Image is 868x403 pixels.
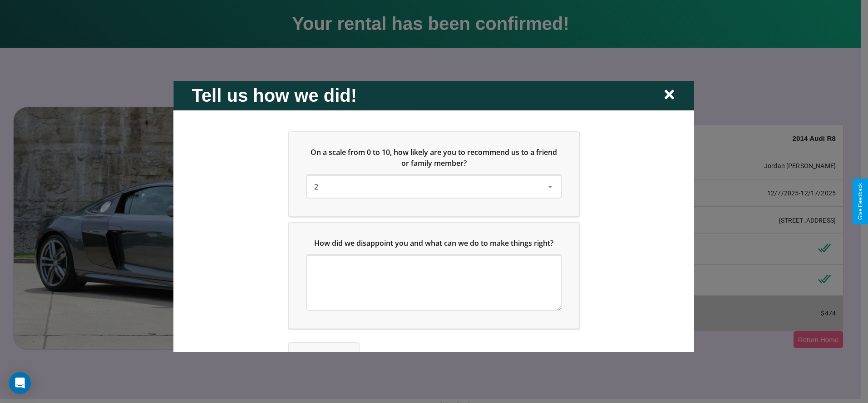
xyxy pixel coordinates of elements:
h2: Tell us how we did! [192,85,357,105]
span: On a scale from 0 to 10, how likely are you to recommend us to a friend or family member? [311,147,559,168]
div: On a scale from 0 to 10, how likely are you to recommend us to a friend or family member? [289,132,579,215]
div: Open Intercom Messenger [9,372,31,394]
div: On a scale from 0 to 10, how likely are you to recommend us to a friend or family member? [307,175,561,197]
span: How did we disappoint you and what can we do to make things right? [315,238,554,248]
h5: On a scale from 0 to 10, how likely are you to recommend us to a friend or family member? [307,146,561,168]
span: 2 [314,181,318,191]
div: Give Feedback [857,183,863,220]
